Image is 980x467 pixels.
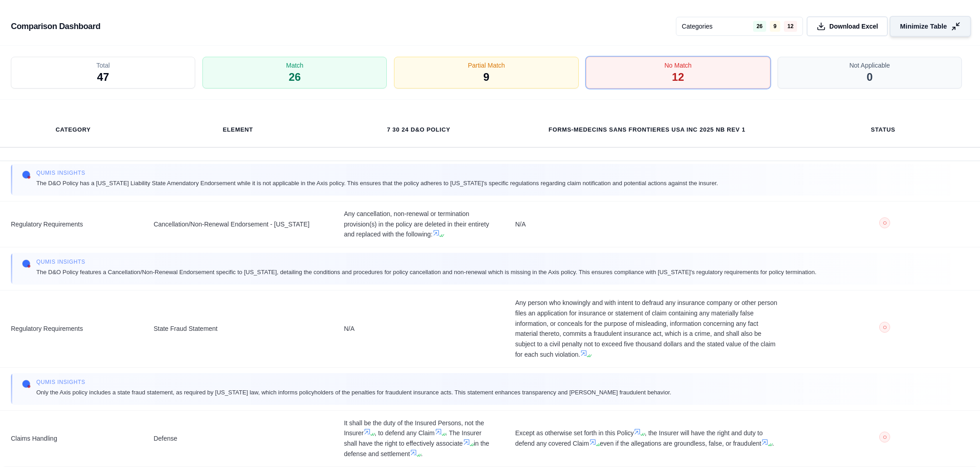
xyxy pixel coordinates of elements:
[96,61,110,70] span: Total
[515,219,779,230] span: N/A
[344,324,493,334] span: N/A
[286,61,303,70] span: Match
[883,219,887,226] span: ○
[879,432,890,446] button: ○
[344,418,493,459] span: It shall be the duty of the Insured Persons, not the Insurer , to defend any Claim . The Insurer ...
[36,169,718,177] span: Qumis INSIGHTS
[212,120,264,140] th: Element
[849,61,890,70] span: Not Applicable
[468,61,505,70] span: Partial Match
[883,324,887,331] span: ○
[36,267,817,277] span: The D&O Policy features a Cancellation/Non-Renewal Endorsement specific to [US_STATE], detailing ...
[672,70,684,84] span: 12
[538,120,757,140] th: FORMS-Medecins Sans Frontieres USA Inc 2025 NB Rev 1
[515,428,779,449] span: Except as otherwise set forth in this Policy , the Insurer will have the right and duty to defend...
[289,70,301,84] span: 26
[153,324,322,334] span: State Fraud Statement
[153,433,322,444] span: Defense
[153,219,322,230] span: Cancellation/Non-Renewal Endorsement - [US_STATE]
[36,388,671,397] span: Only the Axis policy includes a state fraud statement, as required by [US_STATE] law, which infor...
[867,70,872,84] span: 0
[883,433,887,441] span: ○
[515,298,779,360] span: Any person who knowingly and with intent to defraud any insurance company or other person files a...
[879,217,890,231] button: ○
[860,120,906,140] th: Status
[376,120,461,140] th: 7 30 24 D&O Policy
[344,209,493,240] span: Any cancellation, non-renewal or termination provision(s) in the policy are deleted in their enti...
[44,120,101,140] th: Category
[11,324,132,334] span: Regulatory Requirements
[36,178,718,188] span: The D&O Policy has a [US_STATE] Liability State Amendatory Endorsement while it is not applicable...
[879,322,890,336] button: ○
[483,70,489,84] span: 9
[11,433,132,444] span: Claims Handling
[36,258,817,265] span: Qumis INSIGHTS
[665,61,692,70] span: No Match
[11,18,100,34] h3: Comparison Dashboard
[97,70,109,84] span: 47
[36,379,671,386] span: Qumis INSIGHTS
[11,219,132,230] span: Regulatory Requirements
